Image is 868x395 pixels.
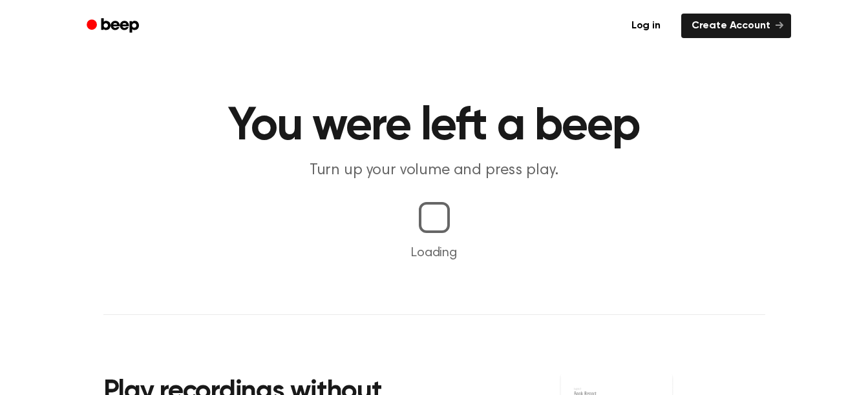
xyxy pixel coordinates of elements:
a: Create Account [681,14,791,38]
p: Loading [16,243,852,263]
p: Turn up your volume and press play. [186,160,683,181]
a: Beep [78,14,151,39]
h1: You were left a beep [103,103,765,150]
a: Log in [619,11,673,41]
